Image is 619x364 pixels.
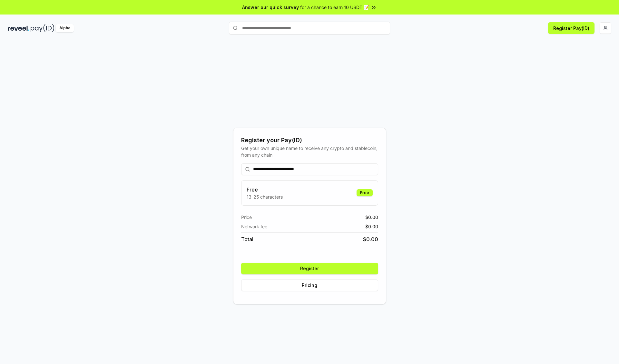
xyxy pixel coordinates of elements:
[31,24,54,32] img: pay_id
[242,4,299,11] span: Answer our quick survey
[56,24,74,32] div: Alpha
[247,193,283,200] p: 13-25 characters
[241,145,378,158] div: Get your own unique name to receive any crypto and stablecoin, from any chain
[363,235,378,243] span: $ 0.00
[357,189,373,196] div: Free
[241,263,378,274] button: Register
[548,22,594,34] button: Register Pay(ID)
[241,214,252,221] span: Price
[241,235,253,243] span: Total
[241,223,267,230] span: Network fee
[300,4,369,11] span: for a chance to earn 10 USDT 📝
[365,214,378,221] span: $ 0.00
[247,186,283,193] h3: Free
[241,280,378,291] button: Pricing
[8,24,29,32] img: reveel_dark
[241,136,378,145] div: Register your Pay(ID)
[365,223,378,230] span: $ 0.00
